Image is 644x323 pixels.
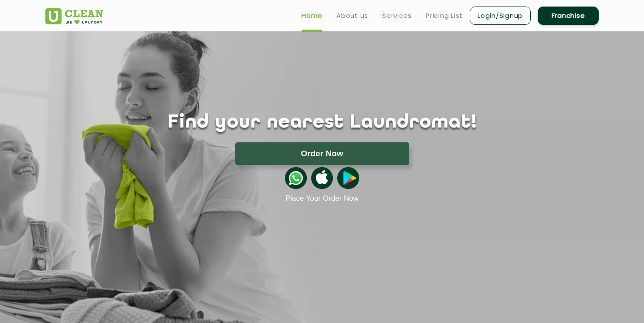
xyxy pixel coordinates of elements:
[39,112,605,134] h1: Find your nearest Laundromat!
[336,10,368,21] a: About us
[470,7,531,25] a: Login/Signup
[337,167,359,189] img: playstoreicon.png
[426,10,463,21] a: Pricing List
[285,194,359,203] a: Place Your Order Now
[311,167,333,189] img: apple-icon.png
[235,142,409,165] button: Order Now
[285,167,307,189] img: whatsappicon.png
[302,10,322,21] a: Home
[382,10,412,21] a: Services
[538,7,599,25] a: Franchise
[45,8,103,24] img: UClean Laundry and Dry Cleaning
